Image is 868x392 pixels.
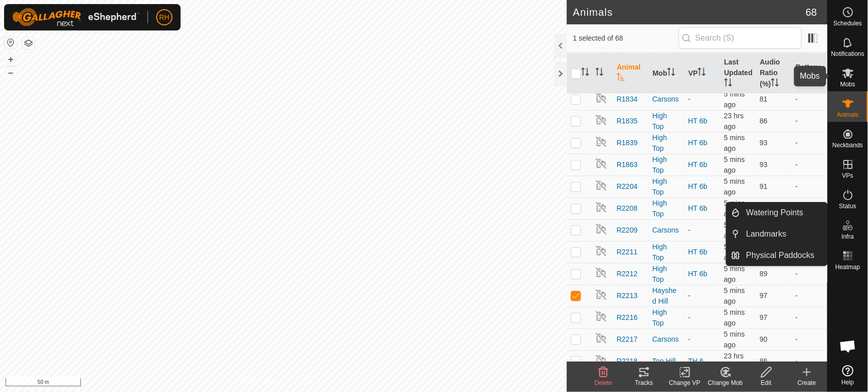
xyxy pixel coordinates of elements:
img: returning off [595,201,607,213]
button: Map Layers [22,37,35,49]
img: returning off [595,92,607,104]
app-display-virtual-paddock-transition: - [688,335,691,343]
p-sorticon: Activate to sort [667,69,675,77]
div: Tracks [624,378,664,387]
div: High Top [653,307,680,329]
td: - [792,198,827,219]
span: 93 [760,139,768,147]
app-display-virtual-paddock-transition: - [688,95,691,103]
p-sorticon: Activate to sort [581,69,589,77]
span: R2211 [617,247,638,257]
span: Infra [842,234,854,240]
img: returning off [595,245,607,257]
span: R2218 [617,356,638,367]
li: Watering Points [727,203,827,223]
div: Hayshed Hill [653,285,680,307]
td: - [792,350,827,372]
span: 97 [760,291,768,300]
a: HT 6b [688,160,708,169]
img: returning off [595,136,607,148]
span: 1 selected of 68 [573,33,678,44]
span: R1839 [617,138,638,148]
span: VPs [842,173,853,179]
span: Heatmap [835,264,860,270]
div: Create [787,378,827,387]
td: - [792,263,827,285]
span: Landmarks [746,228,787,240]
a: HT 6b [688,204,708,212]
span: Watering Points [746,207,803,219]
span: 1 Sept 2025, 10:53 am [724,199,745,218]
span: 90 [760,335,768,343]
span: Delete [595,379,613,386]
span: R2208 [617,203,638,214]
a: Privacy Policy [243,379,281,388]
th: Audio Ratio (%) [756,53,791,94]
span: Notifications [831,51,864,57]
img: returning off [595,310,607,322]
button: + [5,53,17,66]
th: VP [684,53,720,94]
img: returning off [595,223,607,235]
img: returning off [595,157,607,170]
span: R2212 [617,269,638,279]
a: TH 6 [688,357,704,365]
img: returning off [595,179,607,191]
span: 31 Aug 2025, 11:42 am [724,352,744,371]
app-display-virtual-paddock-transition: - [688,291,691,300]
span: Mobs [841,81,855,87]
span: 1 Sept 2025, 10:52 am [724,330,745,349]
span: 1 Sept 2025, 10:53 am [724,134,745,152]
th: Last Updated [720,53,756,94]
p-sorticon: Activate to sort [595,69,603,77]
span: 86 [760,357,768,365]
span: 68 [806,5,817,20]
span: R1834 [617,94,638,105]
span: 97 [760,313,768,321]
p-sorticon: Activate to sort [810,74,818,82]
span: 86 [760,117,768,125]
span: 1 Sept 2025, 10:52 am [724,286,745,305]
span: Physical Paddocks [746,249,815,262]
td: - [792,285,827,307]
a: HT 6b [688,117,708,125]
div: High Top [653,198,680,219]
span: Status [839,203,856,209]
li: Landmarks [727,224,827,244]
div: High Top [653,242,680,263]
div: Change Mob [705,378,746,387]
span: 1 Sept 2025, 10:52 am [724,155,745,174]
div: High Top [653,111,680,132]
span: 1 Sept 2025, 10:52 am [724,221,745,240]
span: 1 Sept 2025, 10:52 am [724,177,745,196]
span: 1 Sept 2025, 10:52 am [724,243,745,262]
a: Open chat [833,331,863,362]
span: 93 [760,160,768,169]
img: returning off [595,332,607,344]
img: returning off [595,288,607,301]
div: Edit [746,378,787,387]
p-sorticon: Activate to sort [617,74,625,82]
span: 89 [760,270,768,278]
a: HT 6b [688,270,708,278]
span: 1 Sept 2025, 10:52 am [724,90,745,109]
div: High Top [653,154,680,176]
button: – [5,67,17,79]
span: Neckbands [832,142,863,148]
td: - [792,329,827,350]
h2: Animals [573,6,806,18]
div: Carsons [653,225,680,236]
span: 1 Sept 2025, 10:52 am [724,308,745,327]
p-sorticon: Activate to sort [698,69,706,77]
div: Top Hill [653,356,680,367]
th: Battery [792,53,827,94]
img: returning off [595,354,607,366]
img: returning off [595,267,607,279]
a: HT 6b [688,248,708,256]
span: R1835 [617,116,638,126]
span: 31 Aug 2025, 11:43 am [724,112,744,130]
span: Help [842,379,854,385]
span: R2216 [617,312,638,323]
a: HT 6b [688,139,708,147]
a: Help [828,361,868,389]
